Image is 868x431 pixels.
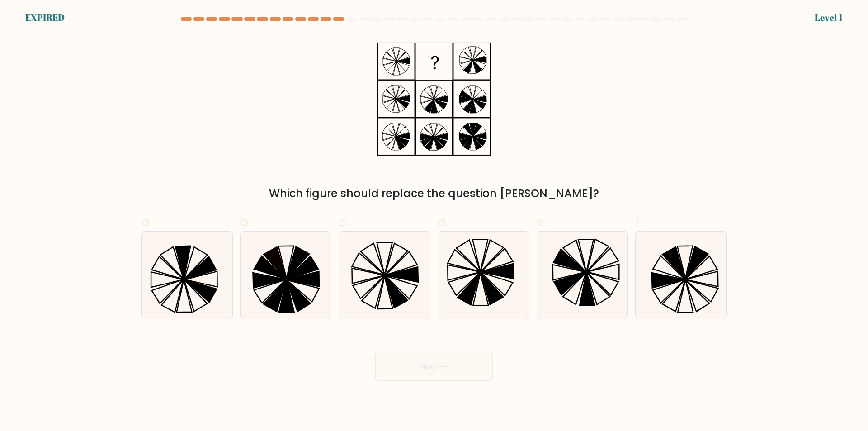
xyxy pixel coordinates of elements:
[141,213,152,231] span: a.
[240,213,251,231] span: b.
[25,11,65,24] div: EXPIRED
[635,213,642,231] span: f.
[438,213,448,231] span: d.
[339,213,349,231] span: c.
[815,11,843,24] div: Level 1
[146,185,722,202] div: Which figure should replace the question [PERSON_NAME]?
[537,213,547,231] span: e.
